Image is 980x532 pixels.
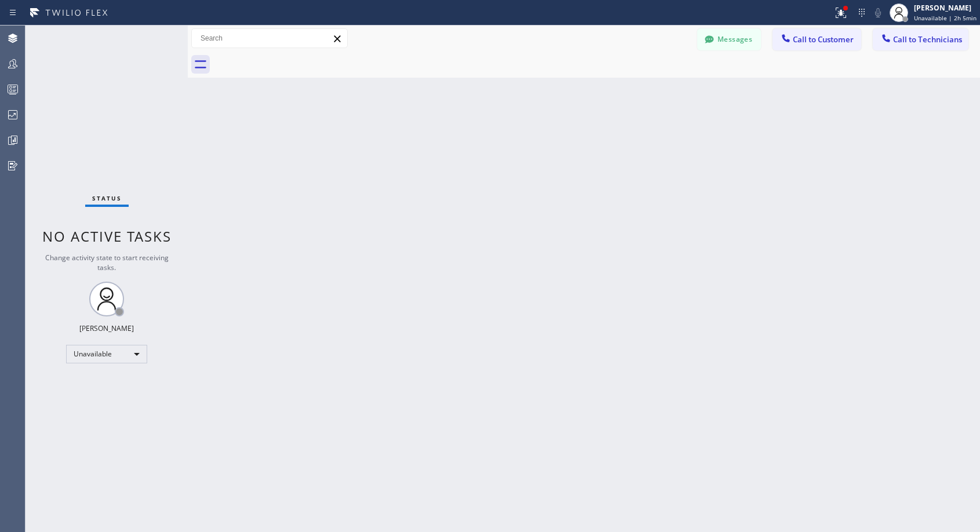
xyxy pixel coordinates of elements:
[893,34,962,45] span: Call to Technicians
[873,28,968,50] button: Call to Technicians
[42,227,172,246] span: No active tasks
[870,5,886,21] button: Mute
[79,323,134,333] div: [PERSON_NAME]
[773,28,861,50] button: Call to Customer
[914,14,977,22] span: Unavailable | 2h 5min
[697,28,761,50] button: Messages
[793,34,854,45] span: Call to Customer
[92,194,122,202] span: Status
[45,253,169,272] span: Change activity state to start receiving tasks.
[914,3,977,13] div: [PERSON_NAME]
[192,29,347,48] input: Search
[66,345,147,363] div: Unavailable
